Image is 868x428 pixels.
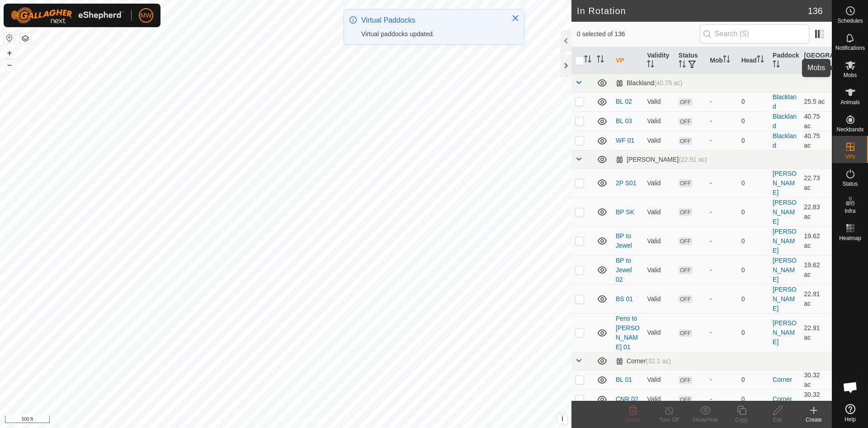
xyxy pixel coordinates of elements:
[710,294,734,304] div: -
[643,370,675,390] td: Valid
[616,179,637,187] a: 2P S01
[818,62,826,69] p-sorticon: Activate to sort
[616,315,640,351] a: Pens to [PERSON_NAME] 01
[643,313,675,352] td: Valid
[710,178,734,188] div: -
[643,92,675,111] td: Valid
[646,357,671,365] span: (32.1 ac)
[4,48,15,58] button: +
[738,284,769,313] td: 0
[616,376,632,383] a: BL 01
[844,208,855,214] span: Infra
[801,168,832,197] td: 22.73 ac
[643,111,675,131] td: Valid
[679,376,692,384] span: OFF
[597,57,604,64] p-sorticon: Activate to sort
[837,18,863,24] span: Schedules
[801,111,832,131] td: 40.75 ac
[679,266,692,274] span: OFF
[643,226,675,255] td: Valid
[738,226,769,255] td: 0
[801,197,832,226] td: 22.83 ac
[710,328,734,337] div: -
[738,390,769,409] td: 0
[651,416,687,424] div: Turn Off
[801,390,832,409] td: 30.32 ac
[773,62,780,69] p-sorticon: Activate to sort
[773,170,797,196] a: [PERSON_NAME]
[773,93,797,110] a: Blackland
[295,416,321,424] a: Contact Us
[801,284,832,313] td: 22.91 ac
[616,137,634,144] a: WF 01
[773,132,797,149] a: Blackland
[835,45,865,51] span: Notifications
[584,57,591,64] p-sorticon: Activate to sort
[723,416,759,424] div: Copy
[643,47,675,74] th: Validity
[361,15,502,26] div: Virtual Paddocks
[842,181,858,187] span: Status
[643,131,675,150] td: Valid
[643,284,675,313] td: Valid
[801,131,832,150] td: 40.75 ac
[710,136,734,145] div: -
[738,131,769,150] td: 0
[738,313,769,352] td: 0
[738,197,769,226] td: 0
[643,168,675,197] td: Valid
[757,57,764,64] p-sorticon: Activate to sort
[616,156,707,164] div: [PERSON_NAME]
[679,208,692,216] span: OFF
[679,237,692,245] span: OFF
[773,286,797,312] a: [PERSON_NAME]
[801,313,832,352] td: 22.91 ac
[773,113,797,130] a: Blackland
[643,197,675,226] td: Valid
[679,98,692,106] span: OFF
[643,390,675,409] td: Valid
[561,415,563,423] span: i
[679,396,692,404] span: OFF
[801,226,832,255] td: 19.62 ac
[700,24,809,43] input: Search (S)
[796,416,832,424] div: Create
[738,47,769,74] th: Head
[250,416,284,424] a: Privacy Policy
[808,4,823,18] span: 136
[710,394,734,404] div: -
[612,47,643,74] th: VP
[832,400,868,426] a: Help
[625,417,641,423] span: Delete
[675,47,706,74] th: Status
[654,79,683,87] span: (40.75 ac)
[679,295,692,303] span: OFF
[801,47,832,74] th: [GEOGRAPHIC_DATA] Area
[738,370,769,390] td: 0
[769,47,800,74] th: Paddock
[679,156,707,163] span: (22.91 ac)
[738,255,769,284] td: 0
[687,416,723,424] div: Show/Hide
[616,395,638,403] a: CNR 02
[710,116,734,126] div: -
[616,98,632,105] a: BL 02
[773,228,797,254] a: [PERSON_NAME]
[20,33,31,44] button: Map Layers
[616,117,632,125] a: BL 03
[836,127,863,132] span: Neckbands
[679,118,692,125] span: OFF
[801,92,832,111] td: 25.5 ac
[710,97,734,106] div: -
[710,375,734,385] div: -
[679,179,692,187] span: OFF
[4,59,15,70] button: –
[11,7,124,24] img: Gallagher Logo
[738,111,769,131] td: 0
[710,236,734,246] div: -
[738,168,769,197] td: 0
[837,374,864,401] a: Open chat
[361,29,502,39] div: Virtual paddocks updated.
[801,255,832,284] td: 19.62 ac
[616,257,632,283] a: BP to Jewel 02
